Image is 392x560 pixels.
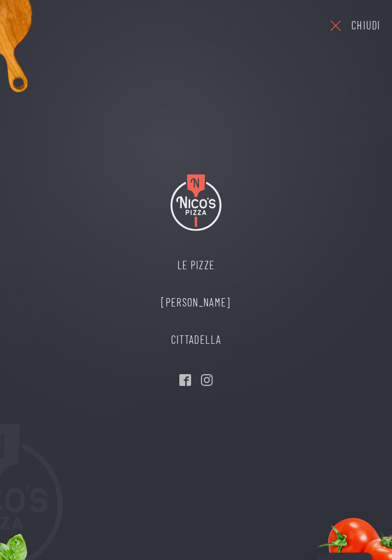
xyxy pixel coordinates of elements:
div: Chiudi [351,17,380,34]
a: Chiudi [328,12,380,39]
a: Le Pizze [151,247,240,284]
img: Nico's Pizza Logo Colori [171,174,221,230]
a: [PERSON_NAME] [151,284,240,321]
a: Cittadella [151,321,240,358]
